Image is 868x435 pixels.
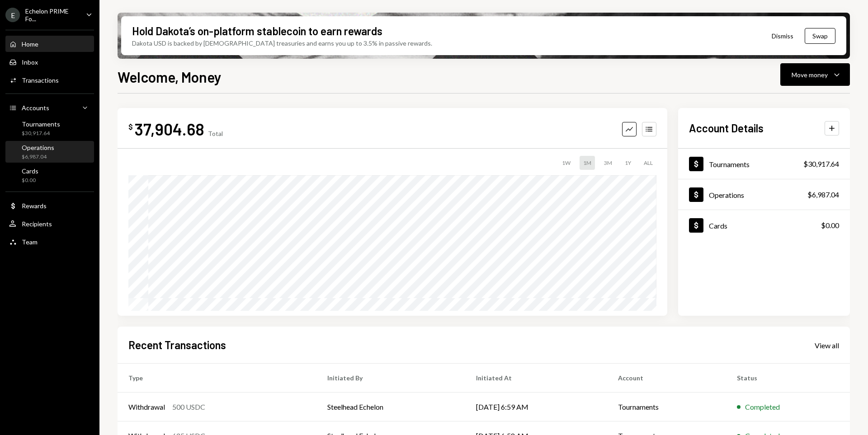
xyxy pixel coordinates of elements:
div: Team [22,238,38,246]
td: Steelhead Echelon [316,393,465,421]
a: Tournaments$30,917.64 [678,149,850,179]
div: Total [208,130,223,137]
div: $6,987.04 [807,189,839,200]
a: Transactions [5,72,94,88]
div: 3M [600,156,616,170]
th: Status [726,364,850,393]
div: 500 USDC [172,402,205,412]
div: Hold Dakota’s on-platform stablecoin to earn rewards [132,23,382,38]
h1: Welcome, Money [118,68,222,86]
button: Dismiss [760,25,805,47]
a: View all [815,340,839,350]
div: Dakota USD is backed by [DEMOGRAPHIC_DATA] treasuries and earns you up to 3.5% in passive rewards. [132,38,432,48]
a: Recipients [5,215,94,232]
div: 37,904.68 [135,119,204,139]
a: Accounts [5,99,94,116]
div: $0.00 [22,177,38,184]
div: Completed [745,402,780,412]
div: Tournaments [22,120,60,128]
a: Inbox [5,54,94,70]
a: Team [5,234,94,250]
div: $30,917.64 [803,159,839,169]
div: Cards [22,167,38,175]
th: Initiated At [465,364,607,393]
h2: Recent Transactions [128,337,226,352]
div: $6,987.04 [22,153,54,161]
a: Home [5,36,94,52]
div: ALL [640,156,656,170]
div: Home [22,40,38,48]
div: View all [815,341,839,350]
div: $30,917.64 [22,130,60,137]
button: Swap [805,28,835,44]
div: Recipients [22,220,52,228]
th: Type [118,364,316,393]
a: Cards$0.00 [5,164,94,186]
div: Inbox [22,58,38,66]
h2: Account Details [689,121,764,136]
a: Tournaments$30,917.64 [5,117,94,139]
div: Operations [709,191,744,199]
a: Operations$6,987.04 [5,141,94,163]
div: 1Y [621,156,635,170]
a: Operations$6,987.04 [678,179,850,210]
div: E [5,8,20,22]
div: Tournaments [709,160,750,168]
td: [DATE] 6:59 AM [465,393,607,421]
div: Transactions [22,76,59,84]
th: Initiated By [316,364,465,393]
div: $0.00 [821,220,839,231]
div: 1W [558,156,574,170]
div: Echelon PRIME Fo... [25,7,79,23]
div: 1M [580,156,595,170]
div: $ [128,122,133,131]
td: Tournaments [607,393,726,421]
div: Move money [792,70,828,80]
button: Move money [780,63,850,86]
div: Withdrawal [128,402,165,412]
th: Account [607,364,726,393]
div: Rewards [22,202,47,210]
a: Cards$0.00 [678,210,850,240]
div: Cards [709,221,727,230]
div: Operations [22,144,54,151]
a: Rewards [5,197,94,214]
div: Accounts [22,104,49,112]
